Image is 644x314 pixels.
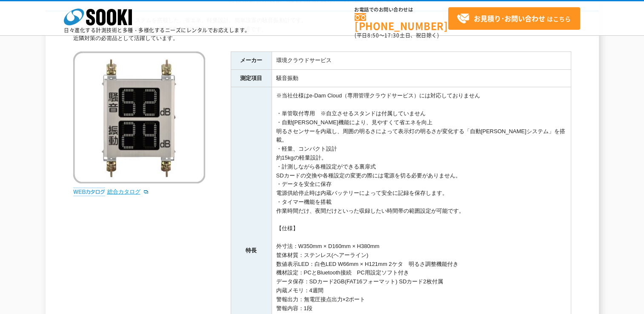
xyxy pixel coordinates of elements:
span: 17:30 [384,31,400,39]
span: はこちら [457,12,571,25]
a: [PHONE_NUMBER] [355,13,448,31]
strong: お見積り･お問い合わせ [474,13,545,23]
td: 環境クラウドサービス [272,51,571,69]
span: 8:50 [367,31,379,39]
td: 騒音振動 [272,69,571,87]
span: (平日 ～ 土日、祝日除く) [355,31,439,39]
img: 騒音振動表示一体型計測器 EBH3-SS [73,51,205,183]
th: メーカー [231,51,272,69]
th: 測定項目 [231,69,272,87]
p: 日々進化する計測技術と多種・多様化するニーズにレンタルでお応えします。 [64,28,250,33]
a: お見積り･お問い合わせはこちら [448,7,580,30]
span: お電話でのお問い合わせは [355,7,448,12]
a: 総合カタログ [107,188,149,195]
img: webカタログ [73,188,105,196]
